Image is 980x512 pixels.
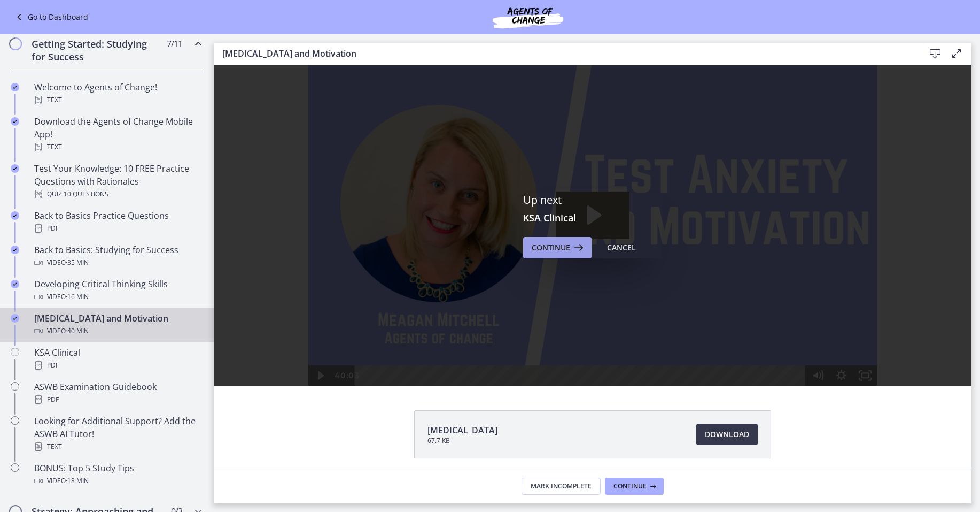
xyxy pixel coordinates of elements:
[13,11,88,24] a: Go to Dashboard
[523,193,662,207] p: Up next
[34,359,201,372] div: PDF
[66,291,89,303] span: · 16 min
[34,462,201,487] div: BONUS: Top 5 Study Tips
[522,478,601,495] button: Mark Incomplete
[34,256,201,269] div: Video
[592,300,616,320] button: Mute
[607,241,636,254] div: Cancel
[34,291,201,303] div: Video
[427,424,497,437] span: [MEDICAL_DATA]
[11,164,19,173] i: Completed
[167,37,182,50] span: 7 / 11
[34,312,201,338] div: [MEDICAL_DATA] and Motivation
[34,440,201,453] div: Text
[34,115,201,154] div: Download the Agents of Change Mobile App!
[532,241,570,254] span: Continue
[523,211,662,224] h3: KSA Clinical
[531,482,592,491] span: Mark Incomplete
[222,47,907,60] h3: [MEDICAL_DATA] and Motivation
[605,478,664,495] button: Continue
[427,437,497,445] span: 67.7 KB
[342,126,416,174] button: Play Video: ctfe73eqvn4c72r5t540.mp4
[11,83,19,91] i: Completed
[11,280,19,288] i: Completed
[613,482,647,491] span: Continue
[464,4,592,30] img: Agents of Change
[616,300,640,320] button: Show settings menu
[34,278,201,303] div: Developing Critical Thinking Skills
[66,256,89,269] span: · 35 min
[34,188,201,201] div: Quiz
[34,222,201,235] div: PDF
[34,81,201,106] div: Welcome to Agents of Change!
[11,314,19,323] i: Completed
[11,211,19,220] i: Completed
[34,162,201,201] div: Test Your Knowledge: 10 FREE Practice Questions with Rationales
[598,237,644,258] button: Cancel
[150,300,586,320] div: Playbar
[62,188,108,201] span: · 10 Questions
[34,325,201,338] div: Video
[34,94,201,106] div: Text
[34,380,201,406] div: ASWB Examination Guidebook
[705,428,749,441] span: Download
[32,37,162,63] h2: Getting Started: Studying for Success
[34,141,201,154] div: Text
[34,415,201,453] div: Looking for Additional Support? Add the ASWB AI Tutor!
[95,300,118,320] button: Play Video
[696,424,758,445] a: Download
[34,346,201,372] div: KSA Clinical
[66,325,89,338] span: · 40 min
[640,300,663,320] button: Fullscreen
[523,237,592,258] button: Continue
[34,475,201,487] div: Video
[11,117,19,126] i: Completed
[11,246,19,254] i: Completed
[34,393,201,406] div: PDF
[34,209,201,235] div: Back to Basics Practice Questions
[34,243,201,269] div: Back to Basics: Studying for Success
[66,475,89,487] span: · 18 min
